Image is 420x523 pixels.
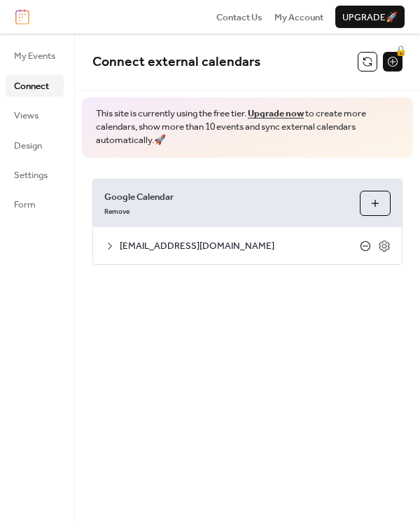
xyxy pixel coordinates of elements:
span: Google Calendar [104,190,349,204]
span: Remove [104,208,129,217]
a: Design [6,134,64,156]
a: Contact Us [216,10,262,24]
span: Settings [14,168,48,182]
span: Views [14,109,38,123]
span: My Account [274,11,323,25]
span: Contact Us [216,11,262,25]
span: Upgrade 🚀 [342,11,398,25]
a: Settings [6,163,64,186]
a: My Account [274,10,323,24]
span: Form [14,198,36,212]
span: This site is currently using the free tier. to create more calendars, show more than 10 events an... [96,107,399,147]
span: Connect external calendars [92,49,260,75]
button: Upgrade🚀 [335,6,405,28]
a: My Events [6,44,64,67]
span: Design [14,139,42,153]
a: Upgrade now [248,104,304,123]
img: logo [15,9,29,25]
span: [EMAIL_ADDRESS][DOMAIN_NAME] [120,239,360,253]
a: Views [6,104,64,126]
span: My Events [14,49,55,63]
a: Form [6,193,64,215]
span: Connect [14,79,49,93]
a: Connect [6,74,64,97]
